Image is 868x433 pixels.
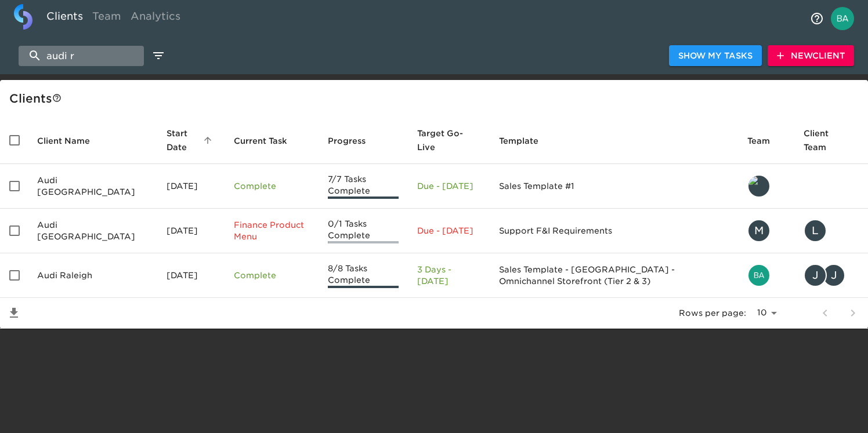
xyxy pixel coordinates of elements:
[490,209,739,253] td: Support F&I Requirements
[747,174,785,198] div: tyler@roadster.com
[669,45,762,67] button: Show My Tasks
[157,253,225,298] td: [DATE]
[37,134,105,148] span: Client Name
[804,219,859,242] div: lzuniga@indigoautogroup.com
[417,264,480,287] p: 3 Days - [DATE]
[28,209,157,253] td: Audi [GEOGRAPHIC_DATA]
[804,264,859,287] div: jonathan.hughes@holman.com, JONATHAN.HUGHES@HOLMAN.COM
[678,49,753,63] span: Show My Tasks
[319,164,408,209] td: 7/7 Tasks Complete
[417,126,480,154] span: Target Go-Live
[751,304,781,322] select: rows per page
[9,89,863,108] div: Client s
[822,264,845,287] div: J
[417,225,480,236] p: Due - [DATE]
[234,134,302,148] span: Current Task
[768,45,854,67] button: NewClient
[490,164,739,209] td: Sales Template #1
[234,219,309,242] p: Finance Product Menu
[803,5,831,32] button: notifications
[804,126,859,154] span: Client Team
[748,265,769,286] img: bailey.rubin@cdk.com
[319,253,408,298] td: 8/8 Tasks Complete
[328,134,381,148] span: Progress
[42,4,88,32] a: Clients
[748,176,769,197] img: tyler@roadster.com
[52,93,62,103] svg: This is a list of all of your clients and clients shared with you
[157,164,225,209] td: [DATE]
[319,209,408,253] td: 0/1 Tasks Complete
[747,219,771,242] div: M
[417,126,465,154] span: Target Go-Live
[157,209,225,253] td: [DATE]
[679,307,746,319] p: Rows per page:
[19,46,144,66] input: search
[14,4,32,30] img: logo
[499,134,554,148] span: Template
[167,126,215,154] span: Start Date
[234,180,309,192] p: Complete
[804,219,827,242] div: L
[804,264,827,287] div: J
[234,134,287,148] span: This is the next Task in this Hub that should be completed
[28,253,157,298] td: Audi Raleigh
[149,46,168,66] button: edit
[126,4,185,32] a: Analytics
[747,134,785,148] span: Team
[490,253,739,298] td: Sales Template - [GEOGRAPHIC_DATA] - Omnichannel Storefront (Tier 2 & 3)
[88,4,126,32] a: Team
[777,49,845,63] span: New Client
[28,164,157,209] td: Audi [GEOGRAPHIC_DATA]
[747,264,785,287] div: bailey.rubin@cdk.com
[831,7,854,30] img: Profile
[747,219,785,242] div: michael.beck@roadster.com
[417,180,480,192] p: Due - [DATE]
[234,270,309,281] p: Complete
